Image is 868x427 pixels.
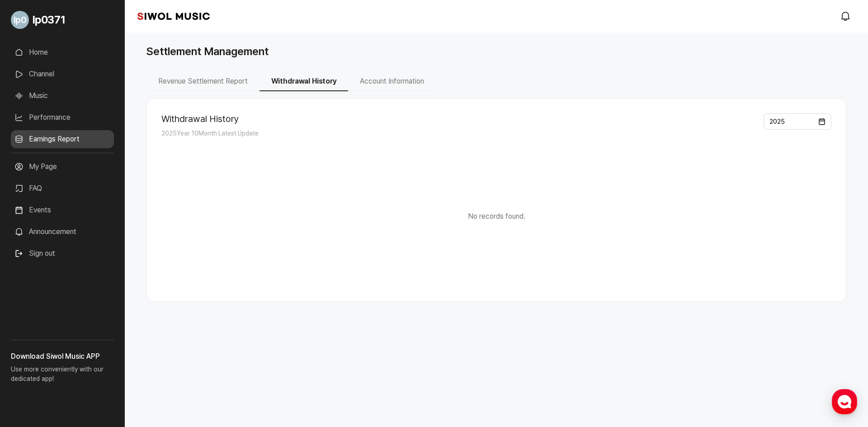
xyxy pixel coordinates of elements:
[11,130,114,148] a: Earnings Report
[146,43,269,60] h1: Settlement Management
[348,72,436,91] button: Account Information
[161,130,259,137] span: 2025 Year 10 Month Latest Update
[11,158,114,176] a: My Page
[11,362,114,391] p: Use more conveniently with our dedicated app!
[161,113,255,124] h2: Withdrawal History
[11,7,114,33] a: Go to My Profile
[117,286,174,309] a: Settings
[33,12,65,28] span: lp0371
[60,286,117,309] a: Messages
[161,211,831,222] p: No records found.
[764,113,831,130] button: 2025
[75,300,102,308] span: Messages
[348,77,436,85] a: Account Information
[837,7,855,25] a: modal.notifications
[11,108,114,127] a: Performance
[11,43,114,61] a: Home
[259,77,348,85] a: Withdrawal History
[11,179,114,197] a: FAQ
[146,77,259,85] a: Revenue Settlement Report
[11,201,114,219] a: Events
[23,300,39,307] span: Home
[11,223,114,241] a: Announcement
[11,87,114,105] a: Music
[134,300,156,307] span: Settings
[259,72,348,91] button: Withdrawal History
[11,65,114,83] a: Channel
[769,118,785,125] span: 2025
[11,244,59,263] button: Sign out
[3,286,60,309] a: Home
[146,72,259,91] button: Revenue Settlement Report
[11,351,114,362] h3: Download Siwol Music APP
